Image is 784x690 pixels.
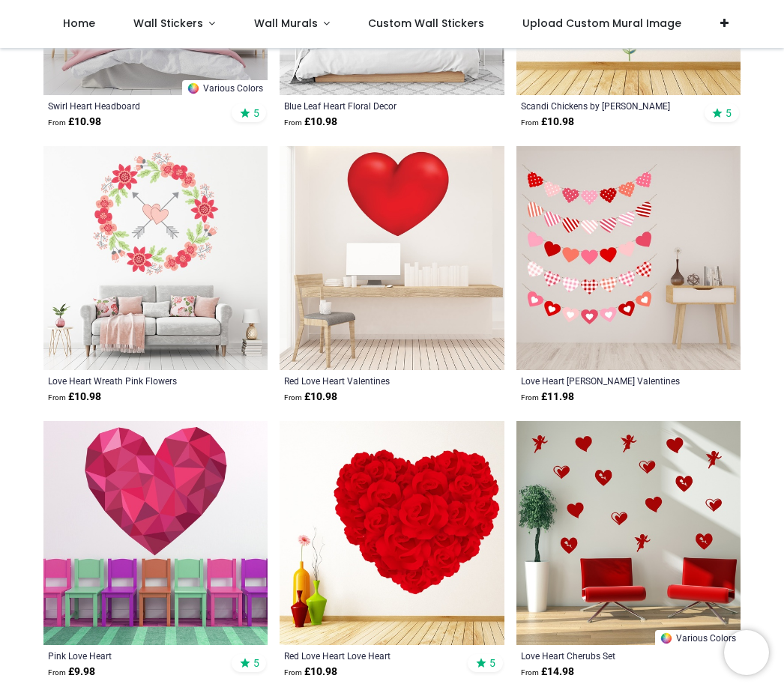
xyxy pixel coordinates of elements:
span: From [284,118,302,127]
img: Love Heart Cherubs Wall Sticker Set [516,421,741,645]
strong: £ 9.98 [48,665,95,680]
span: From [521,668,539,677]
span: From [48,393,66,402]
strong: £ 11.98 [521,390,574,405]
a: Various Colors [182,80,268,95]
a: Swirl Heart Headboard [48,100,220,112]
span: Wall Stickers [133,16,203,31]
span: From [48,668,66,677]
a: Various Colors [655,630,741,645]
strong: £ 14.98 [521,665,574,680]
span: 5 [489,656,495,670]
span: From [48,118,66,127]
strong: £ 10.98 [48,390,101,405]
strong: £ 10.98 [284,390,337,405]
strong: £ 10.98 [48,115,101,130]
strong: £ 10.98 [521,115,574,130]
img: Color Wheel [660,632,673,645]
a: Red Love Heart Love Heart [284,650,456,662]
img: Red Love Heart Valentines Wall Sticker [280,146,504,370]
img: Love Heart Wreath Pink Flowers Wall Sticker [43,146,268,370]
a: Blue Leaf Heart Floral Decor [284,100,456,112]
img: Color Wheel [187,82,200,95]
img: Pink Love Heart Wall Sticker [43,421,268,645]
a: Love Heart Cherubs Set [521,650,693,662]
strong: £ 10.98 [284,115,337,130]
span: Home [63,16,95,31]
span: From [521,393,539,402]
span: Wall Murals [254,16,318,31]
img: Love Heart Bunting Valentines Wall Sticker [516,146,741,370]
a: Pink Love Heart [48,650,220,662]
strong: £ 10.98 [284,665,337,680]
a: Love Heart Wreath Pink Flowers [48,375,220,387]
span: Upload Custom Mural Image [522,16,681,31]
span: 5 [253,656,259,670]
a: Red Love Heart Valentines [284,375,456,387]
iframe: Brevo live chat [724,630,769,675]
span: From [284,668,302,677]
a: Scandi Chickens by [PERSON_NAME] [521,100,693,112]
span: 5 [726,106,732,120]
span: From [284,393,302,402]
span: Custom Wall Stickers [368,16,484,31]
a: Love Heart [PERSON_NAME] Valentines [521,375,693,387]
img: Red Love Heart Love Heart Wall Sticker [280,421,504,645]
span: 5 [253,106,259,120]
span: From [521,118,539,127]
